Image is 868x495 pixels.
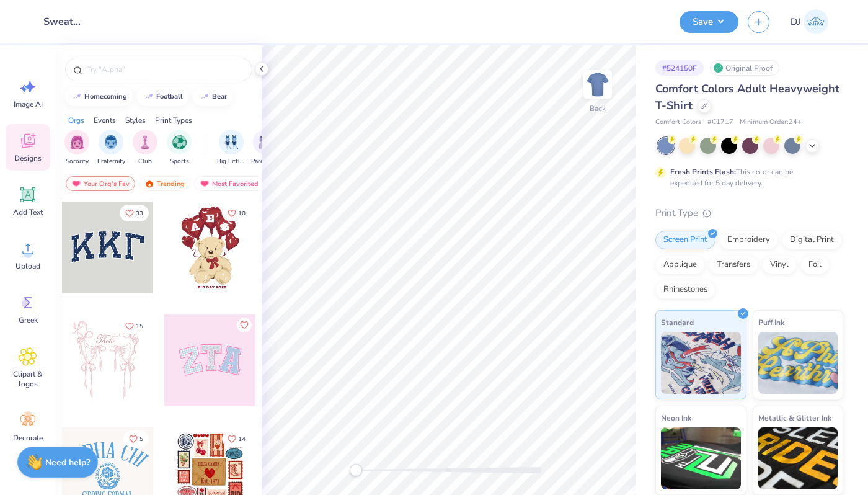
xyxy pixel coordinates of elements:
[222,430,251,447] button: Like
[762,256,797,274] div: Vinyl
[670,166,823,189] div: This color can be expedited for 5 day delivery.
[66,176,135,191] div: Your Org's Fav
[237,318,252,332] button: Like
[785,9,834,34] a: DJ
[238,210,246,216] span: 10
[217,157,246,166] span: Big Little Reveal
[34,9,95,34] input: Untitled Design
[136,323,143,329] span: 15
[655,206,843,220] div: Print Type
[224,135,238,149] img: Big Little Reveal Image
[790,15,800,29] span: DJ
[800,256,830,274] div: Foil
[64,130,89,166] div: filter for Sorority
[120,318,149,334] button: Like
[661,411,691,424] span: Neon Ink
[144,93,154,100] img: trend_line.gif
[670,167,736,177] strong: Fresh Prints Flash:
[217,130,246,166] div: filter for Big Little Reveal
[97,130,125,166] button: filter button
[155,115,192,126] div: Print Types
[661,427,741,489] img: Neon Ink
[590,103,606,114] div: Back
[156,93,183,100] div: football
[710,60,779,76] div: Original Proof
[200,93,210,100] img: trend_line.gif
[84,93,127,100] div: homecoming
[136,210,143,216] span: 33
[782,231,842,249] div: Digital Print
[13,433,43,443] span: Decorate
[680,11,738,33] button: Save
[123,430,149,447] button: Like
[740,117,802,128] span: Minimum Order: 24 +
[86,63,244,76] input: Try "Alpha"
[758,332,838,394] img: Puff Ink
[804,9,828,34] img: Deep Jujhar Sidhu
[71,179,81,188] img: most_fav.gif
[170,157,189,166] span: Sports
[133,130,157,166] div: filter for Club
[238,436,246,442] span: 14
[212,93,227,100] div: bear
[350,464,362,476] div: Accessibility label
[94,115,116,126] div: Events
[120,205,149,221] button: Like
[138,135,152,149] img: Club Image
[97,157,125,166] span: Fraternity
[193,87,232,106] button: bear
[719,231,778,249] div: Embroidery
[139,436,143,442] span: 5
[133,130,157,166] button: filter button
[68,115,84,126] div: Orgs
[655,231,715,249] div: Screen Print
[13,207,43,217] span: Add Text
[138,157,152,166] span: Club
[167,130,192,166] button: filter button
[144,179,154,188] img: trending.gif
[655,81,839,113] span: Comfort Colors Adult Heavyweight T-Shirt
[200,179,210,188] img: most_fav.gif
[661,332,741,394] img: Standard
[45,457,90,468] strong: Need help?
[251,157,280,166] span: Parent's Weekend
[65,87,133,106] button: homecoming
[19,315,38,325] span: Greek
[251,130,280,166] div: filter for Parent's Weekend
[758,427,838,489] img: Metallic & Glitter Ink
[14,99,43,109] span: Image AI
[655,256,705,274] div: Applique
[172,135,187,149] img: Sports Image
[167,130,192,166] div: filter for Sports
[72,93,82,100] img: trend_line.gif
[251,130,280,166] button: filter button
[194,176,264,191] div: Most Favorited
[137,87,188,106] button: football
[70,135,84,149] img: Sorority Image
[14,153,42,163] span: Designs
[709,256,758,274] div: Transfers
[15,261,40,271] span: Upload
[64,130,89,166] button: filter button
[139,176,190,191] div: Trending
[655,60,704,76] div: # 524150F
[661,316,694,329] span: Standard
[7,369,48,389] span: Clipart & logos
[707,117,733,128] span: # C1717
[104,135,118,149] img: Fraternity Image
[217,130,246,166] button: filter button
[259,135,273,149] img: Parent's Weekend Image
[655,280,715,299] div: Rhinestones
[66,157,89,166] span: Sorority
[585,72,610,97] img: Back
[655,117,701,128] span: Comfort Colors
[125,115,146,126] div: Styles
[758,411,831,424] span: Metallic & Glitter Ink
[97,130,125,166] div: filter for Fraternity
[758,316,784,329] span: Puff Ink
[222,205,251,221] button: Like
